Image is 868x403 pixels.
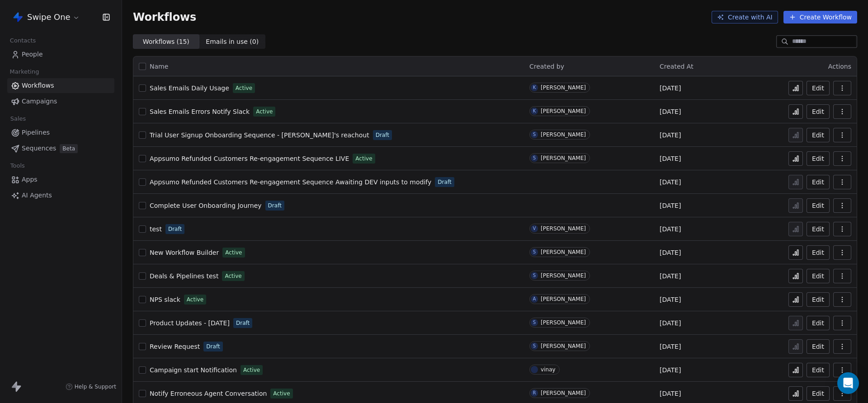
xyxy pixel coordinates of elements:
[533,389,536,397] div: R
[355,155,372,163] span: Active
[150,62,168,71] span: Name
[807,151,830,166] button: Edit
[660,201,681,210] span: [DATE]
[7,188,114,203] a: AI Agents
[150,296,180,303] span: NPS slack
[150,178,431,187] a: Appsumo Refunded Customers Re-engagement Sequence Awaiting DEV inputs to modify
[150,248,219,257] a: New Workflow Builder
[660,248,681,257] span: [DATE]
[236,319,250,327] span: Draft
[541,131,586,138] div: [PERSON_NAME]
[7,78,114,93] a: Workflows
[807,81,830,95] a: Edit
[660,389,681,398] span: [DATE]
[150,272,218,280] span: Deals & Pipelines test
[541,390,586,396] div: [PERSON_NAME]
[225,248,242,257] span: Active
[206,342,220,351] span: Draft
[236,84,252,92] span: Active
[150,225,162,234] a: test
[828,63,851,70] span: Actions
[168,225,182,233] span: Draft
[150,131,369,140] a: Trial User Signup Onboarding Sequence - [PERSON_NAME]'s reachout
[660,295,681,304] span: [DATE]
[206,37,259,47] span: Emails in use ( 0 )
[7,172,114,187] a: Apps
[660,225,681,234] span: [DATE]
[150,366,237,374] span: Campaign start Notification
[133,11,196,23] span: Workflows
[660,84,681,93] span: [DATE]
[150,202,262,209] span: Complete User Onboarding Journey
[75,383,116,390] span: Help & Support
[150,107,250,116] a: Sales Emails Errors Notify Slack
[22,175,38,184] span: Apps
[7,141,114,156] a: SequencesBeta
[807,269,830,283] button: Edit
[22,191,52,200] span: AI Agents
[807,363,830,377] a: Edit
[150,84,229,92] span: Sales Emails Daily Usage
[6,34,40,47] span: Contacts
[541,249,586,255] div: [PERSON_NAME]
[150,343,200,350] span: Review Request
[529,63,564,70] span: Created by
[807,198,830,213] button: Edit
[6,65,43,79] span: Marketing
[150,154,349,163] a: Appsumo Refunded Customers Re-engagement Sequence LIVE
[150,249,219,256] span: New Workflow Builder
[660,131,681,140] span: [DATE]
[807,386,830,401] button: Edit
[11,9,82,25] button: Swipe One
[807,128,830,142] button: Edit
[22,144,56,153] span: Sequences
[807,292,830,307] button: Edit
[13,12,24,23] img: Swipe%20One%20Logo%201-1.svg
[533,272,536,279] div: S
[150,131,369,139] span: Trial User Signup Onboarding Sequence - [PERSON_NAME]'s reachout
[438,178,451,186] span: Draft
[150,390,267,397] span: Notify Erroneous Agent Conversation
[807,222,830,236] a: Edit
[541,296,586,302] div: [PERSON_NAME]
[660,154,681,163] span: [DATE]
[807,175,830,189] button: Edit
[541,225,586,232] div: [PERSON_NAME]
[807,316,830,330] button: Edit
[273,389,290,398] span: Active
[533,295,536,303] div: A
[60,144,78,153] span: Beta
[541,343,586,349] div: [PERSON_NAME]
[150,295,180,304] a: NPS slack
[712,11,778,23] button: Create with AI
[660,63,693,70] span: Created At
[807,245,830,260] a: Edit
[533,319,536,326] div: S
[6,159,28,173] span: Tools
[837,372,859,394] div: Open Intercom Messenger
[660,342,681,351] span: [DATE]
[7,125,114,140] a: Pipelines
[22,81,54,90] span: Workflows
[243,366,260,374] span: Active
[150,319,230,328] a: Product Updates - [DATE]
[150,155,349,162] span: Appsumo Refunded Customers Re-engagement Sequence LIVE
[807,339,830,354] a: Edit
[225,272,241,280] span: Active
[22,128,50,137] span: Pipelines
[256,108,273,116] span: Active
[541,319,586,326] div: [PERSON_NAME]
[541,84,586,91] div: [PERSON_NAME]
[150,201,262,210] a: Complete User Onboarding Journey
[807,104,830,119] button: Edit
[7,47,114,62] a: People
[533,155,536,162] div: S
[150,319,230,327] span: Product Updates - [DATE]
